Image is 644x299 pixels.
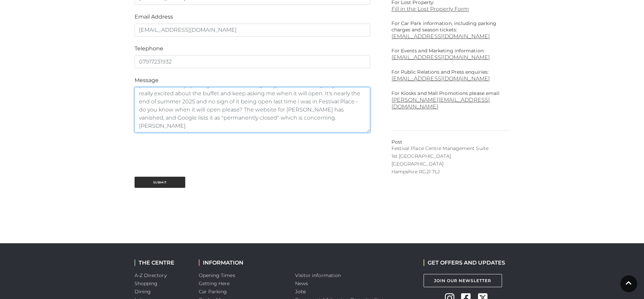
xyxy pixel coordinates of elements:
[295,280,308,286] a: News
[391,33,510,40] a: [EMAIL_ADDRESS][DOMAIN_NAME]
[391,97,490,110] a: [PERSON_NAME][EMAIL_ADDRESS][DOMAIN_NAME]
[135,76,159,84] label: Message
[135,280,158,286] a: Shopping
[135,289,151,295] a: Dining
[391,90,510,110] p: For Kiosks and Mall Promotions please email:
[391,6,510,12] a: Fill in the Lost Property Form
[135,177,185,188] button: Submit
[135,13,173,21] label: Email Address
[391,139,510,145] p: Post
[135,272,167,278] a: A-Z Directory
[295,272,341,278] a: Visitor information
[391,48,510,61] p: For Events and Marketing information:
[199,259,285,266] h2: INFORMATION
[391,153,510,159] p: 1st [GEOGRAPHIC_DATA]
[135,45,163,53] label: Telephone
[391,161,510,167] p: [GEOGRAPHIC_DATA]
[135,259,189,266] h2: THE CENTRE
[424,274,502,287] a: Join Our Newsletter
[391,145,510,152] p: Festival Place Centre Management Suite
[424,259,505,266] h2: GET OFFERS AND UPDATES
[295,289,306,295] a: Jobs
[199,280,230,286] a: Getting Here
[391,69,510,82] p: For Public Relations and Press enquiries:
[199,272,235,278] a: Opening Times
[391,169,510,175] p: Hampshire RG21 7LJ
[135,141,237,166] iframe: Widget containing checkbox for hCaptcha security challenge
[391,20,510,33] p: For Car Park information, including parking charges and season tickets:
[391,75,490,82] a: [EMAIL_ADDRESS][DOMAIN_NAME]
[199,289,227,295] a: Car Parking
[391,54,490,60] a: [EMAIL_ADDRESS][DOMAIN_NAME]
